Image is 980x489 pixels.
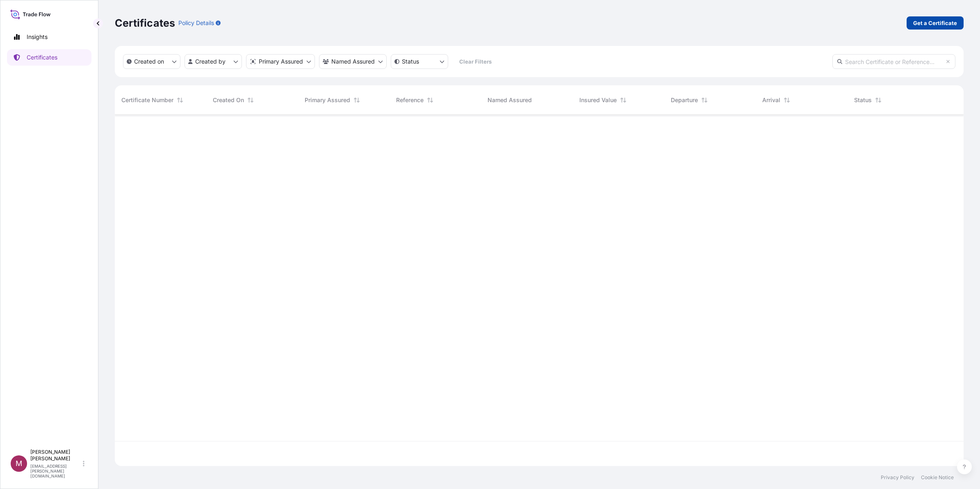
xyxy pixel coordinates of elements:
span: Status [854,96,872,104]
span: Created On [213,96,244,104]
p: Certificates [115,16,175,30]
p: Named Assured [331,57,375,66]
span: Departure [671,96,698,104]
span: M [16,459,22,468]
p: Status [402,57,419,66]
p: Certificates [27,53,57,62]
p: Primary Assured [259,57,303,66]
a: Privacy Policy [881,474,914,481]
a: Insights [7,29,91,45]
input: Search Certificate or Reference... [832,54,955,69]
p: Created on [134,57,164,66]
button: Sort [425,95,435,105]
button: Sort [700,95,709,105]
span: Certificate Number [121,96,173,104]
p: Clear Filters [459,57,492,66]
a: Get a Certificate [907,16,964,30]
button: Sort [618,95,628,105]
button: certificateStatus Filter options [391,54,448,69]
button: Clear Filters [452,55,498,68]
p: [EMAIL_ADDRESS][PERSON_NAME][DOMAIN_NAME] [30,464,81,478]
button: createdOn Filter options [123,54,180,69]
p: Get a Certificate [913,19,957,27]
button: Sort [352,95,362,105]
button: cargoOwner Filter options [319,54,387,69]
a: Certificates [7,49,91,66]
button: distributor Filter options [246,54,315,69]
button: Sort [873,95,883,105]
span: Named Assured [488,96,532,104]
span: Insured Value [579,96,617,104]
p: Policy Details [178,19,214,27]
a: Cookie Notice [921,474,954,481]
button: Sort [175,95,185,105]
span: Primary Assured [305,96,350,104]
p: Created by [195,57,226,66]
p: [PERSON_NAME] [PERSON_NAME] [30,449,81,462]
span: Reference [396,96,424,104]
p: Insights [27,33,48,41]
button: Sort [246,95,255,105]
button: Sort [782,95,792,105]
span: Arrival [762,96,780,104]
button: createdBy Filter options [185,54,242,69]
